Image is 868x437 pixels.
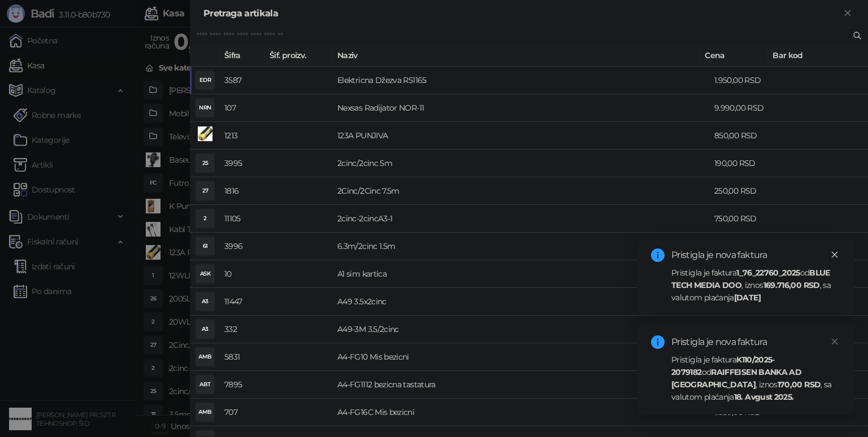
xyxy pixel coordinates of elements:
[220,288,265,316] td: 11447
[220,122,265,150] td: 1213
[196,71,214,89] div: EDR
[828,248,841,261] a: Close
[196,375,214,394] div: ABT
[220,150,265,177] td: 3995
[828,335,841,348] a: Close
[196,237,214,255] div: 61
[651,248,665,262] span: info-circle
[220,94,265,122] td: 107
[778,379,821,390] strong: 170,00 RSD
[768,45,858,67] th: Bar kod
[196,320,214,338] div: A3
[333,150,710,177] td: 2cinc/2cinc 5m
[710,233,778,260] td: 190,00 RSD
[220,343,265,371] td: 5831
[333,399,710,426] td: A4-FG16C Mis bezicni
[220,177,265,205] td: 1816
[333,122,710,150] td: 123A PUNJIVA
[220,260,265,288] td: 10
[831,338,839,346] span: close
[196,209,214,228] div: 2
[220,67,265,94] td: 3587
[196,154,214,172] div: 25
[710,177,778,205] td: 250,00 RSD
[265,45,333,67] th: Šif. proizv.
[196,182,214,200] div: 27
[710,122,778,150] td: 850,00 RSD
[734,392,794,402] strong: 18. Avgust 2025.
[220,45,265,67] th: Šifra
[333,288,710,316] td: A49 3.5x2cinc
[196,348,214,366] div: AMB
[736,268,800,278] strong: 1_76_22760_2025
[203,7,841,20] div: Pretraga artikala
[710,150,778,177] td: 190,00 RSD
[333,233,710,260] td: 6.3m/2cinc 1.5m
[763,280,820,290] strong: 169.716,00 RSD
[710,205,778,233] td: 750,00 RSD
[671,248,841,262] div: Pristigla je nova faktura
[841,7,854,20] button: Zatvori
[220,205,265,233] td: 11105
[700,45,768,67] th: Cena
[220,399,265,426] td: 707
[196,265,214,283] div: ASK
[333,67,710,94] td: Elektricna Džezva R51165
[196,403,214,421] div: AMB
[333,260,710,288] td: A1 sim kartica
[671,268,830,290] strong: BLUE TECH MEDIA DOO
[671,335,841,349] div: Pristigla je nova faktura
[710,67,778,94] td: 1.950,00 RSD
[734,292,761,303] strong: [DATE]
[220,371,265,399] td: 7895
[333,343,710,371] td: A4-FG10 Mis bezicni
[196,292,214,311] div: A3
[333,316,710,343] td: A49-3M 3.5/2cinc
[333,94,710,122] td: Nexsas Radijator NOR-11
[333,371,710,399] td: A4-FG1112 bezicna tastatura
[671,266,841,304] div: Pristigla je faktura od , iznos , sa valutom plaćanja
[831,251,839,259] span: close
[220,233,265,260] td: 3996
[671,355,775,377] strong: K110/2025-2079182
[671,353,841,403] div: Pristigla je faktura od , iznos , sa valutom plaćanja
[196,99,214,117] div: NRN
[333,177,710,205] td: 2Cinc/2Cinc 7.5m
[333,45,700,67] th: Naziv
[651,335,665,349] span: info-circle
[671,367,801,390] strong: RAIFFEISEN BANKA AD [GEOGRAPHIC_DATA]
[710,94,778,122] td: 9.990,00 RSD
[220,316,265,343] td: 332
[333,205,710,233] td: 2cinc-2cincA3-1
